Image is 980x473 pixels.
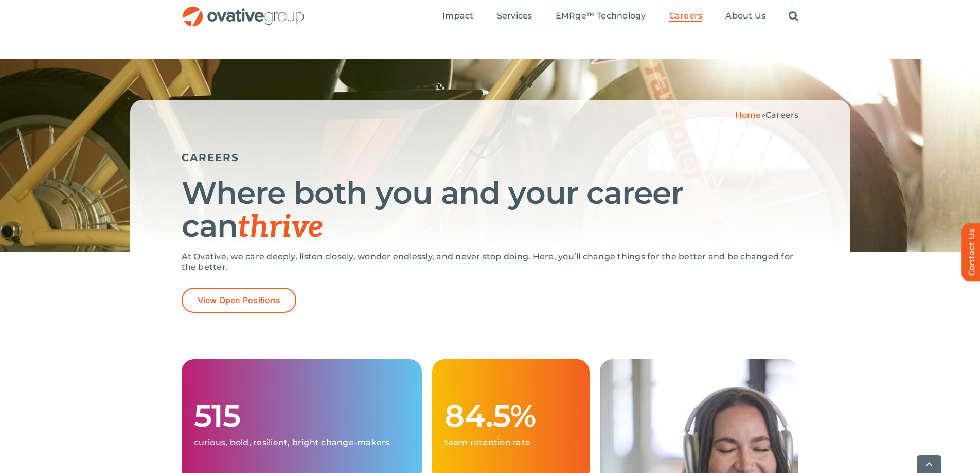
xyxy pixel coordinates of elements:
[669,11,703,22] a: Careers
[556,11,646,22] a: EMRge™ Technology
[182,177,799,244] h1: Where both you and your career can
[182,151,799,164] h5: CAREERS
[789,11,798,22] a: Search
[442,11,473,22] a: Impact
[182,252,799,272] p: At Ovative, we care deeply, listen closely, wonder endlessly, and never stop doing. Here, you’ll ...
[497,11,532,21] span: Services
[194,399,410,432] h1: 515
[442,11,473,21] span: Impact
[198,295,281,305] span: View Open Positions
[735,110,761,120] a: Home
[765,110,799,120] span: Careers
[497,11,532,22] a: Services
[725,11,765,22] a: About Us
[182,5,305,15] a: OG_Full_horizontal_RGB
[182,288,297,313] a: View Open Positions
[735,110,799,120] span: »
[194,437,410,448] p: curious, bold, resilient, bright change-makers
[725,11,765,21] span: About Us
[444,437,577,448] p: team retention rate
[669,11,703,21] span: Careers
[556,11,646,21] span: EMRge™ Technology
[238,209,324,246] span: thrive
[444,399,577,432] h1: 84.5%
